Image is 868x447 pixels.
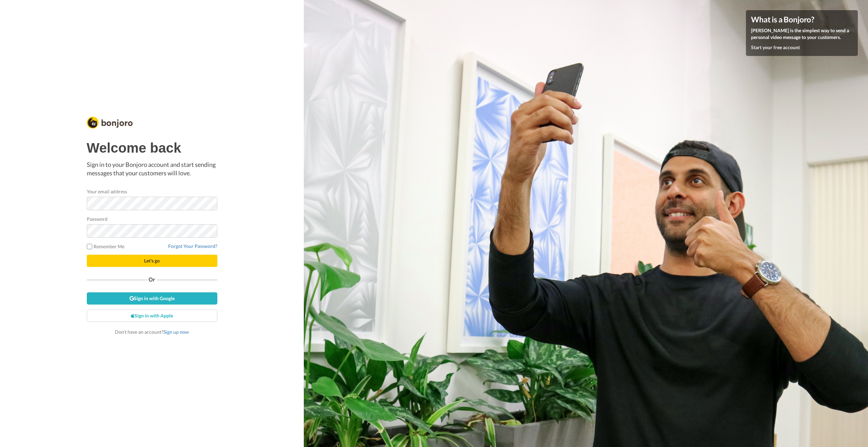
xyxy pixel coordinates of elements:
p: [PERSON_NAME] is the simplest way to send a personal video message to your customers. [751,27,853,41]
a: Sign in with Apple [87,310,217,322]
a: Sign in with Google [87,292,217,305]
label: Your email address [87,188,127,195]
h1: Welcome back [87,140,217,155]
p: Sign in to your Bonjoro account and start sending messages that your customers will love. [87,160,217,178]
a: Sign up now [163,329,189,335]
span: Or [147,277,157,282]
a: Forgot Your Password? [168,243,217,249]
h4: What is a Bonjoro? [751,15,853,24]
span: Don’t have an account? [115,329,189,335]
a: Start your free account [751,44,800,50]
input: Remember Me [87,244,92,249]
label: Remember Me [87,243,125,250]
label: Password [87,215,108,222]
button: Let's go [87,255,217,267]
span: Let's go [144,258,160,264]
